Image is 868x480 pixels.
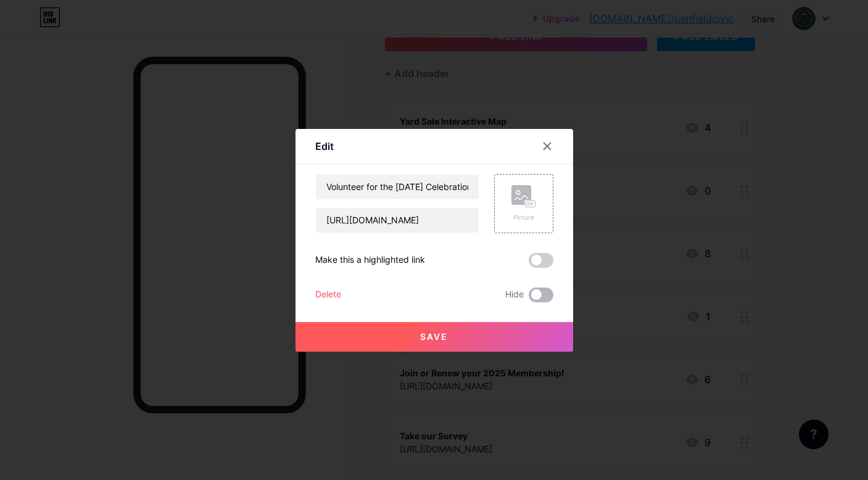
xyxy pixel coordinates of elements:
[315,288,341,302] div: Delete
[316,208,479,233] input: URL
[296,322,573,352] button: Save
[316,175,479,199] input: Title
[505,288,524,302] span: Hide
[315,139,334,154] div: Edit
[420,331,448,342] span: Save
[511,213,536,222] div: Picture
[315,253,425,268] div: Make this a highlighted link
